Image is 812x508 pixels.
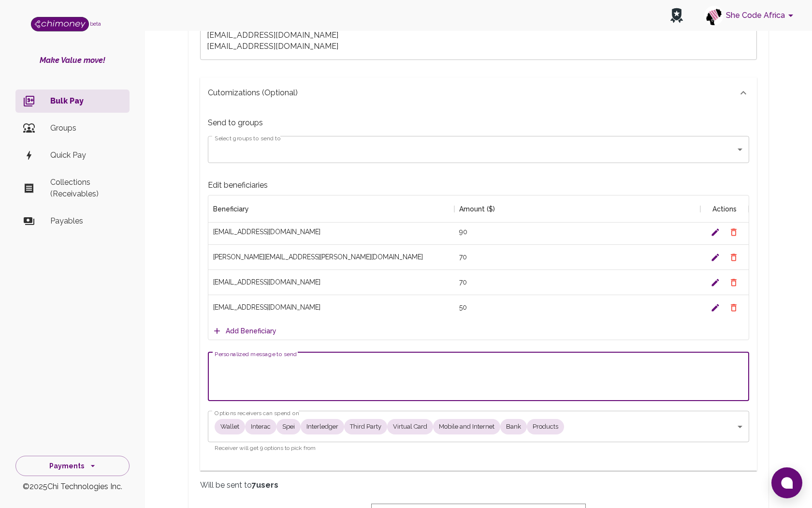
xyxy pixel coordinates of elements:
h6: Will be sent to [200,478,757,492]
p: Collections (Receivables) [50,177,122,200]
p: Cutomizations (optional) [208,87,298,99]
p: Quick Pay [50,149,122,161]
div: Cutomizations (optional) [200,108,757,471]
h6: Edit beneficiaries [208,179,749,192]
label: Options receivers can spend on [215,409,299,417]
p: Groups [50,122,122,134]
button: Delete [726,250,741,265]
button: Edit [708,250,723,265]
div: Amount ($) [459,195,495,223]
div: Beneficiary [208,195,454,223]
div: 70 [459,277,467,287]
div: [EMAIL_ADDRESS][DOMAIN_NAME] [208,295,454,320]
button: Payments [15,456,130,477]
div: [PERSON_NAME][EMAIL_ADDRESS][PERSON_NAME][DOMAIN_NAME] [208,245,454,270]
span: Products [527,421,564,432]
div: Cutomizations (optional) [200,77,757,108]
div: Beneficiary [213,195,249,223]
button: Delete [726,225,741,239]
button: Open chat window [771,467,802,498]
div: [EMAIL_ADDRESS][DOMAIN_NAME] [208,220,454,245]
span: Interledger [301,421,344,432]
span: beta [90,21,101,27]
label: Select groups to send to [215,134,281,142]
strong: 7 users [252,480,278,490]
img: avatar [704,6,724,25]
div: [EMAIL_ADDRESS][DOMAIN_NAME] [208,270,454,295]
span: Virtual Card [387,421,433,432]
div: Actions [712,195,737,223]
h6: Send to groups [208,116,749,130]
span: Interac [245,421,276,432]
button: Add Beneficiary [210,322,280,340]
div: ​ [208,136,749,163]
label: Personalized message to send [215,350,297,358]
span: Wallet [215,421,245,432]
div: Actions [700,195,749,223]
div: 90 [459,227,467,237]
span: Spei [276,421,301,432]
div: 50 [459,302,467,312]
p: Receiver will get 9 options to pick from [215,444,742,453]
div: Amount ($) [454,195,700,223]
button: Delete [726,300,741,315]
span: Mobile and Internet [433,421,500,432]
img: Logo [31,17,89,31]
p: Payables [50,215,122,227]
span: Third Party [344,421,387,432]
span: Bank [500,421,527,432]
button: Edit [708,300,723,315]
p: Bulk Pay [50,95,122,107]
button: Edit [708,275,723,290]
button: Edit [708,225,723,239]
button: account of current user [700,3,800,28]
button: Delete [726,275,741,290]
div: 70 [459,252,467,262]
div: WalletInteracSpeiInterledgerThird PartyVirtual CardMobile and InternetBankProducts [215,419,742,434]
